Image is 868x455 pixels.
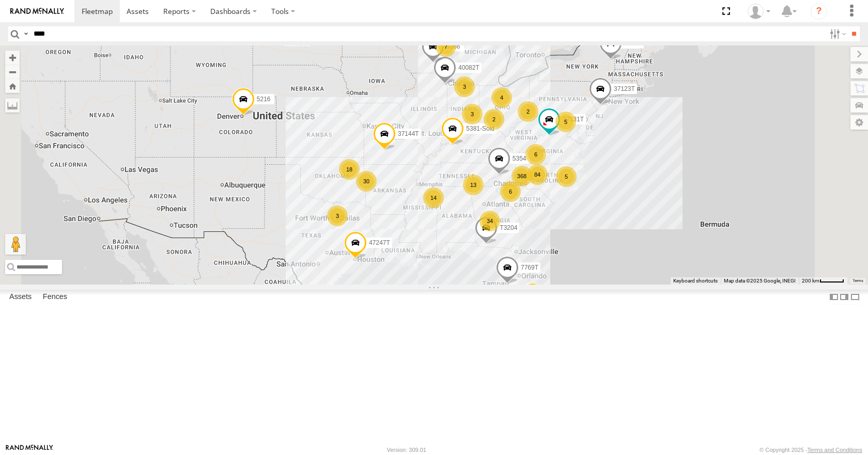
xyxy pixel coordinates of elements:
[850,290,860,305] label: Hide Summary Table
[10,8,64,15] img: rand-logo.svg
[484,109,504,130] div: 2
[724,278,796,284] span: Map data ©2025 Google, INEGI
[5,65,20,79] button: Zoom out
[356,171,377,192] div: 30
[5,234,26,255] button: Drag Pegman onto the map to open Street View
[521,264,538,271] span: 7769T
[760,447,862,453] div: © Copyright 2025 -
[423,187,444,208] div: 14
[839,290,849,305] label: Dock Summary Table to the Right
[556,166,577,187] div: 5
[5,79,20,93] button: Zoom Home
[555,112,576,132] div: 5
[518,101,538,122] div: 2
[500,224,517,231] span: T3204
[513,155,526,162] span: 5354
[479,211,500,231] div: 34
[525,144,546,165] div: 6
[5,98,20,113] label: Measure
[398,130,419,137] span: 37144T
[563,116,584,123] span: 37131T
[673,277,718,285] button: Keyboard shortcuts
[850,115,868,130] label: Map Settings
[463,175,484,195] div: 13
[744,4,774,19] div: Todd Sigmon
[811,3,827,20] i: ?
[22,26,30,41] label: Search Query
[257,96,271,103] span: 5216
[462,104,483,124] div: 3
[327,206,348,226] div: 3
[436,36,456,57] div: 7
[614,85,635,92] span: 37123T
[38,290,72,305] label: Fences
[339,159,360,180] div: 18
[808,447,862,453] a: Terms and Conditions
[500,181,521,202] div: 6
[5,51,20,65] button: Zoom in
[527,164,548,185] div: 84
[458,64,479,71] span: 40082T
[4,290,37,305] label: Assets
[387,447,426,453] div: Version: 309.01
[446,43,460,50] span: 5266
[826,26,848,41] label: Search Filter Options
[853,278,863,283] a: Terms (opens in new tab)
[799,277,847,285] button: Map Scale: 200 km per 44 pixels
[466,125,494,133] span: 5381-Sold
[454,76,475,97] div: 3
[512,166,532,186] div: 368
[6,445,53,455] a: Visit our Website
[829,290,839,305] label: Dock Summary Table to the Left
[802,278,819,284] span: 200 km
[491,87,512,108] div: 4
[369,240,390,247] span: 47247T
